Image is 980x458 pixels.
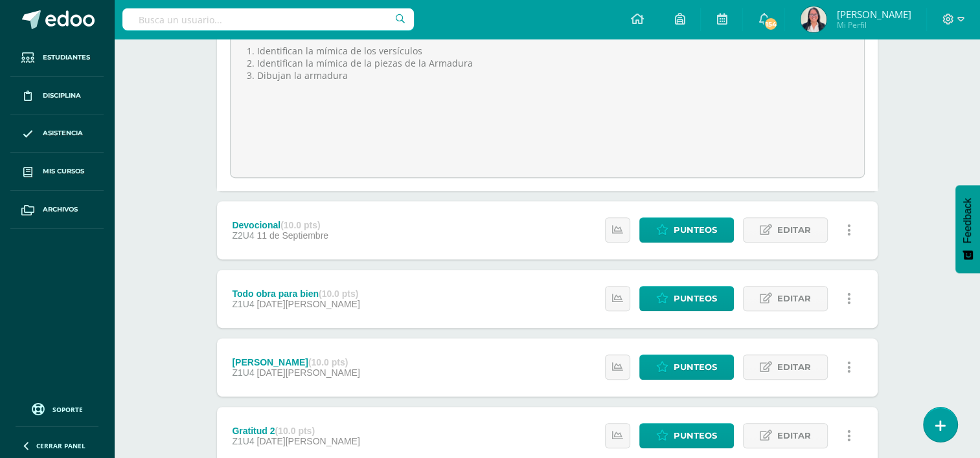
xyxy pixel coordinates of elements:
[43,204,78,215] span: Archivos
[275,426,315,436] strong: (10.0 pts)
[10,39,104,77] a: Estudiantes
[962,198,974,243] span: Feedback
[43,52,90,63] span: Estudiantes
[955,185,980,273] button: Feedback - Mostrar encuesta
[777,355,811,379] span: Editar
[674,355,717,379] span: Punteos
[836,8,911,21] span: [PERSON_NAME]
[10,153,104,191] a: Mis cursos
[257,230,329,241] span: 11 de Septiembre
[639,217,734,243] a: Punteos
[232,367,254,378] span: Z1U4
[10,115,104,153] a: Asistencia
[777,218,811,242] span: Editar
[674,424,717,448] span: Punteos
[10,191,104,229] a: Archivos
[836,19,911,30] span: Mi Perfil
[16,400,98,417] a: Soporte
[43,166,84,177] span: Mis cursos
[674,287,717,311] span: Punteos
[232,436,254,446] span: Z1U4
[232,299,254,309] span: Z1U4
[10,77,104,115] a: Disciplina
[639,286,734,311] a: Punteos
[257,367,360,378] span: [DATE][PERSON_NAME]
[257,299,360,309] span: [DATE][PERSON_NAME]
[43,91,81,101] span: Disciplina
[43,128,83,138] span: Asistencia
[764,17,778,31] span: 154
[257,436,360,446] span: [DATE][PERSON_NAME]
[308,357,348,367] strong: (10.0 pts)
[280,220,320,230] strong: (10.0 pts)
[639,423,734,448] a: Punteos
[777,424,811,448] span: Editar
[36,441,85,450] span: Cerrar panel
[639,354,734,380] a: Punteos
[122,8,414,30] input: Busca un usuario...
[232,289,359,299] div: Todo obra para bien
[674,218,717,242] span: Punteos
[319,289,358,299] strong: (10.0 pts)
[232,230,254,241] span: Z2U4
[232,220,328,230] div: Devocional
[232,357,359,367] div: [PERSON_NAME]
[232,426,359,436] div: Gratitud 2
[777,287,811,311] span: Editar
[801,6,826,32] img: 574b1d17f96b15b40b404c5a41603441.png
[231,35,864,177] textarea: 1. Identifican la mímica de los versículos 2. Identifican la mímica de la piezas de la Armadura 3...
[52,405,83,414] span: Soporte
